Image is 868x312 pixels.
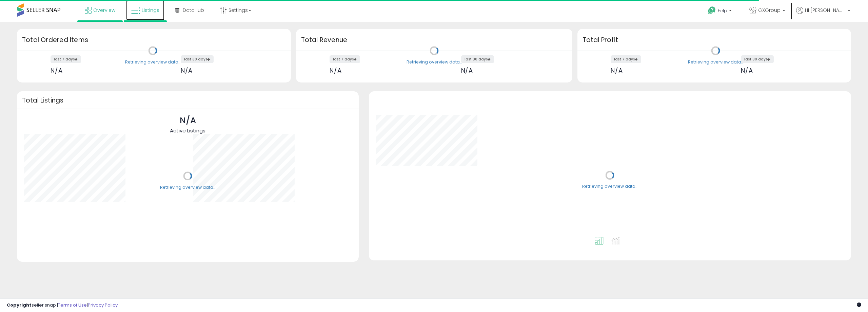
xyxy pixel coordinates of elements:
div: seller snap | | [7,302,118,309]
span: Overview [93,7,115,14]
div: Retrieving overview data.. [582,184,637,190]
span: DataHub [183,7,204,14]
a: Hi [PERSON_NAME] [796,7,850,22]
div: Retrieving overview data.. [407,59,462,65]
span: Listings [142,7,159,14]
strong: Copyright [7,302,32,308]
i: Get Help [708,6,716,15]
span: GXGroup [758,7,781,14]
a: Terms of Use [58,302,87,308]
div: Retrieving overview data.. [125,59,180,65]
span: Hi [PERSON_NAME] [805,7,846,14]
a: Help [703,1,738,22]
span: Help [718,8,727,14]
div: Retrieving overview data.. [160,184,215,190]
div: Retrieving overview data.. [688,59,743,65]
a: Privacy Policy [88,302,118,308]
